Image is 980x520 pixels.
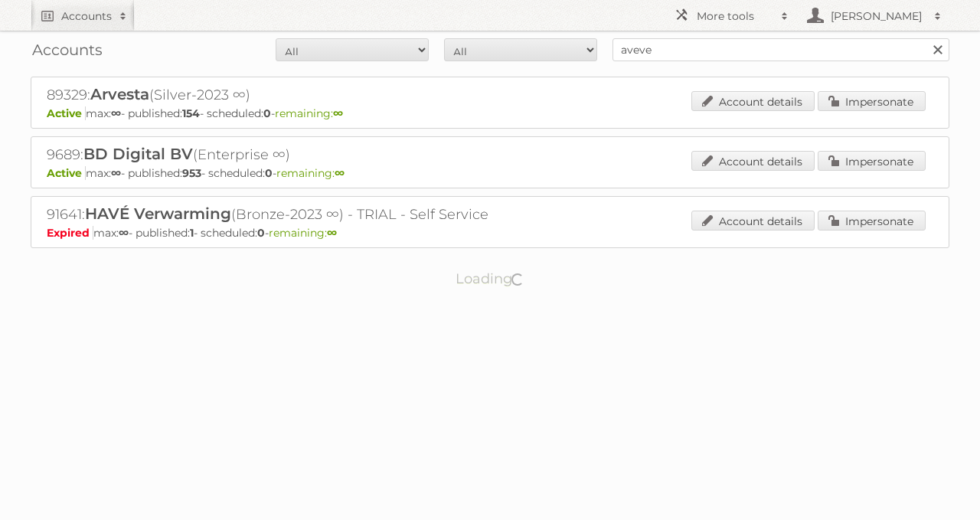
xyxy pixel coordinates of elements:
span: HAVÉ Verwarming [85,204,231,223]
h2: 9689: (Enterprise ∞) [47,145,583,165]
span: remaining: [276,166,345,180]
strong: ∞ [333,106,343,120]
strong: 953 [182,166,201,180]
strong: 0 [263,106,271,120]
span: BD Digital BV [83,145,193,163]
a: Impersonate [818,151,926,171]
strong: ∞ [335,166,345,180]
strong: ∞ [111,166,121,180]
a: Impersonate [818,91,926,111]
strong: 154 [182,106,200,120]
h2: Accounts [61,8,112,24]
strong: 0 [257,226,265,240]
a: Account details [691,91,815,111]
span: remaining: [269,226,337,240]
a: Impersonate [818,211,926,231]
a: Account details [691,211,815,231]
p: max: - published: - scheduled: - [47,166,933,180]
p: Loading [407,263,573,294]
span: Active [47,106,86,120]
span: remaining: [275,106,343,120]
strong: ∞ [111,106,121,120]
span: Expired [47,226,93,240]
a: Account details [691,151,815,171]
span: Active [47,166,86,180]
strong: 1 [190,226,194,240]
h2: More tools [697,8,773,24]
p: max: - published: - scheduled: - [47,226,933,240]
strong: 0 [265,166,273,180]
h2: 89329: (Silver-2023 ∞) [47,85,583,105]
strong: ∞ [119,226,129,240]
h2: 91641: (Bronze-2023 ∞) - TRIAL - Self Service [47,204,583,224]
span: Arvesta [90,85,149,103]
strong: ∞ [327,226,337,240]
h2: [PERSON_NAME] [827,8,926,24]
p: max: - published: - scheduled: - [47,106,933,120]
